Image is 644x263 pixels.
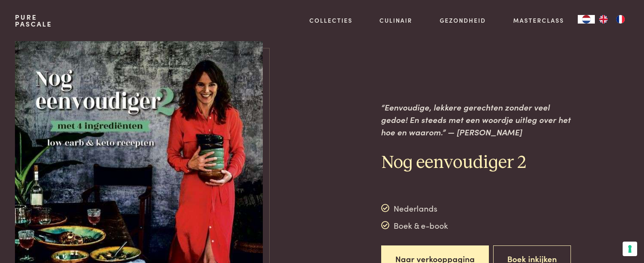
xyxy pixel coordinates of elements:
button: Uw voorkeuren voor toestemming voor trackingtechnologieën [623,242,637,256]
a: NL [578,15,595,24]
div: Boek & e-book [381,219,448,232]
a: Culinair [379,16,412,25]
p: “Eenvoudige, lekkere gerechten zonder veel gedoe! En steeds met een woordje uitleg over het hoe e... [381,101,577,138]
a: PurePascale [15,14,52,27]
a: Gezondheid [440,16,486,25]
a: EN [595,15,612,24]
h2: Nog eenvoudiger 2 [381,152,577,174]
div: Language [578,15,595,24]
a: FR [612,15,629,24]
div: Nederlands [381,202,448,215]
aside: Language selected: Nederlands [578,15,629,24]
ul: Language list [595,15,629,24]
a: Masterclass [513,16,564,25]
a: Collecties [309,16,353,25]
